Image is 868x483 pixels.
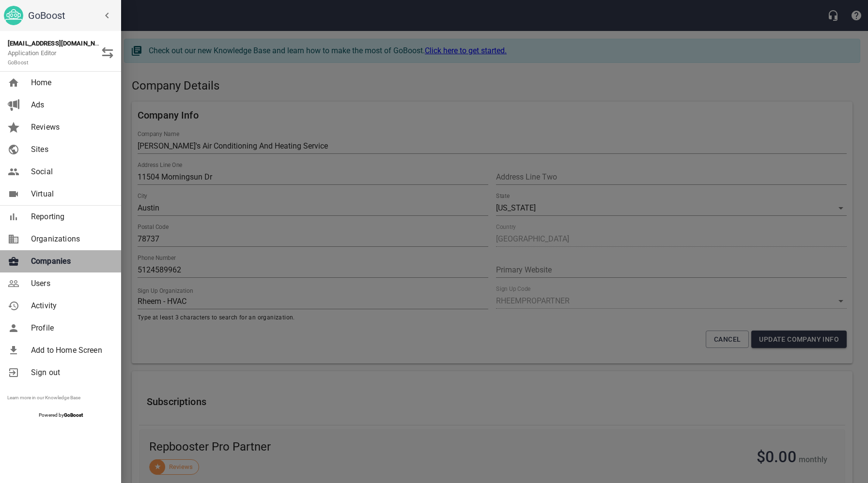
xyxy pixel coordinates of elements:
[64,412,83,418] strong: GoBoost
[31,77,109,89] span: Home
[31,121,109,133] span: Reviews
[28,8,117,23] h6: GoBoost
[31,322,109,334] span: Profile
[4,6,23,25] img: go_boost_head.png
[7,395,80,400] a: Learn more in our Knowledge Base
[96,41,119,64] button: Switch Role
[31,256,109,267] span: Companies
[8,49,57,66] span: Application Editor
[31,300,109,312] span: Activity
[8,60,29,66] small: GoBoost
[31,166,109,178] span: Social
[8,40,110,47] strong: [EMAIL_ADDRESS][DOMAIN_NAME]
[39,412,83,418] span: Powered by
[31,211,109,223] span: Reporting
[31,233,109,245] span: Organizations
[31,144,109,155] span: Sites
[31,278,109,289] span: Users
[31,367,109,378] span: Sign out
[31,345,109,356] span: Add to Home Screen
[31,99,109,111] span: Ads
[31,188,109,200] span: Virtual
